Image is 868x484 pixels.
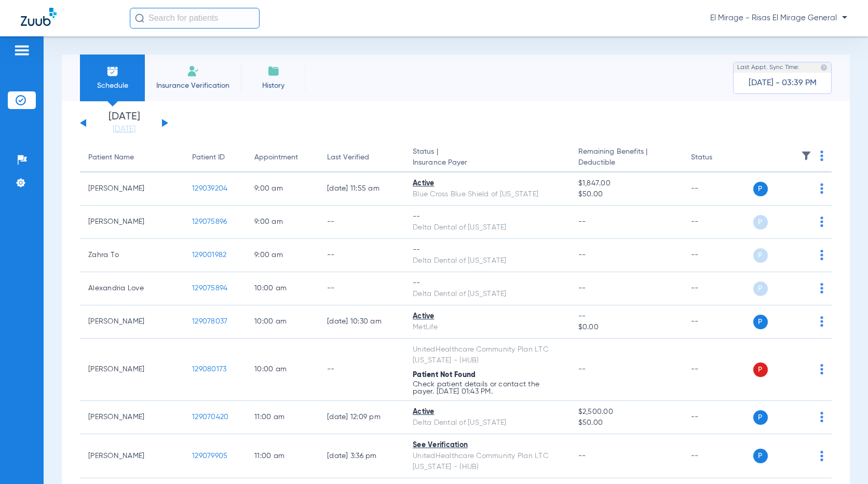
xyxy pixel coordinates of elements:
[80,272,184,305] td: Alexandria Love
[413,371,476,379] span: Patient Not Found
[319,206,404,239] td: --
[319,339,404,401] td: --
[246,434,319,478] td: 11:00 AM
[246,172,319,206] td: 9:00 AM
[578,366,586,373] span: --
[753,449,768,463] span: P
[254,152,310,163] div: Appointment
[153,80,233,91] span: Insurance Verification
[820,151,823,161] img: group-dot-blue.svg
[80,239,184,272] td: Zahra To
[80,339,184,401] td: [PERSON_NAME]
[135,14,144,23] img: Search Icon
[106,65,119,77] img: Schedule
[413,344,562,366] div: UnitedHealthcare Community Plan LTC [US_STATE] - (HUB)
[753,410,768,425] span: P
[413,178,562,189] div: Active
[246,305,319,339] td: 10:00 AM
[753,362,768,377] span: P
[249,80,298,91] span: History
[93,124,155,135] a: [DATE]
[246,206,319,239] td: 9:00 AM
[327,152,369,163] div: Last Verified
[327,152,396,163] div: Last Verified
[753,281,768,296] span: P
[683,401,753,434] td: --
[820,412,823,422] img: group-dot-blue.svg
[13,44,30,57] img: hamburger-icon
[413,407,562,418] div: Active
[319,434,404,478] td: [DATE] 3:36 PM
[413,322,562,333] div: MetLife
[413,440,562,451] div: See Verification
[753,215,768,230] span: P
[413,311,562,322] div: Active
[413,451,562,473] div: UnitedHealthcare Community Plan LTC [US_STATE] - (HUB)
[683,305,753,339] td: --
[737,62,799,73] span: Last Appt. Sync Time:
[192,185,227,192] span: 129039204
[80,401,184,434] td: [PERSON_NAME]
[413,381,562,395] p: Check patient details or contact the payer. [DATE] 01:43 PM.
[413,289,562,300] div: Delta Dental of [US_STATE]
[578,178,674,189] span: $1,847.00
[413,256,562,266] div: Delta Dental of [US_STATE]
[578,157,674,168] span: Deductible
[88,152,134,163] div: Patient Name
[404,143,570,172] th: Status |
[413,278,562,289] div: --
[683,339,753,401] td: --
[192,413,228,421] span: 129070420
[192,366,226,373] span: 129080173
[753,315,768,329] span: P
[413,211,562,222] div: --
[749,78,817,88] span: [DATE] - 03:39 PM
[88,152,175,163] div: Patient Name
[80,206,184,239] td: [PERSON_NAME]
[413,418,562,428] div: Delta Dental of [US_STATE]
[80,172,184,206] td: [PERSON_NAME]
[93,112,155,135] li: [DATE]
[820,451,823,461] img: group-dot-blue.svg
[578,285,586,292] span: --
[80,305,184,339] td: [PERSON_NAME]
[820,283,823,293] img: group-dot-blue.svg
[246,401,319,434] td: 11:00 AM
[130,8,260,29] input: Search for patients
[820,316,823,327] img: group-dot-blue.svg
[753,182,768,196] span: P
[710,13,847,23] span: El Mirage - Risas El Mirage General
[319,401,404,434] td: [DATE] 12:09 PM
[192,218,227,225] span: 129075896
[578,218,586,225] span: --
[820,364,823,374] img: group-dot-blue.svg
[578,322,674,333] span: $0.00
[683,206,753,239] td: --
[192,452,227,460] span: 129079905
[578,189,674,200] span: $50.00
[80,434,184,478] td: [PERSON_NAME]
[246,272,319,305] td: 10:00 AM
[413,245,562,256] div: --
[88,80,137,91] span: Schedule
[21,8,57,26] img: Zuub Logo
[267,65,280,77] img: History
[413,222,562,233] div: Delta Dental of [US_STATE]
[319,305,404,339] td: [DATE] 10:30 AM
[254,152,298,163] div: Appointment
[413,189,562,200] div: Blue Cross Blue Shield of [US_STATE]
[820,64,828,71] img: last sync help info
[578,251,586,259] span: --
[753,248,768,263] span: P
[578,452,586,460] span: --
[319,239,404,272] td: --
[801,151,811,161] img: filter.svg
[187,65,199,77] img: Manual Insurance Verification
[319,172,404,206] td: [DATE] 11:55 AM
[319,272,404,305] td: --
[820,217,823,227] img: group-dot-blue.svg
[683,172,753,206] td: --
[246,239,319,272] td: 9:00 AM
[683,143,753,172] th: Status
[820,183,823,194] img: group-dot-blue.svg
